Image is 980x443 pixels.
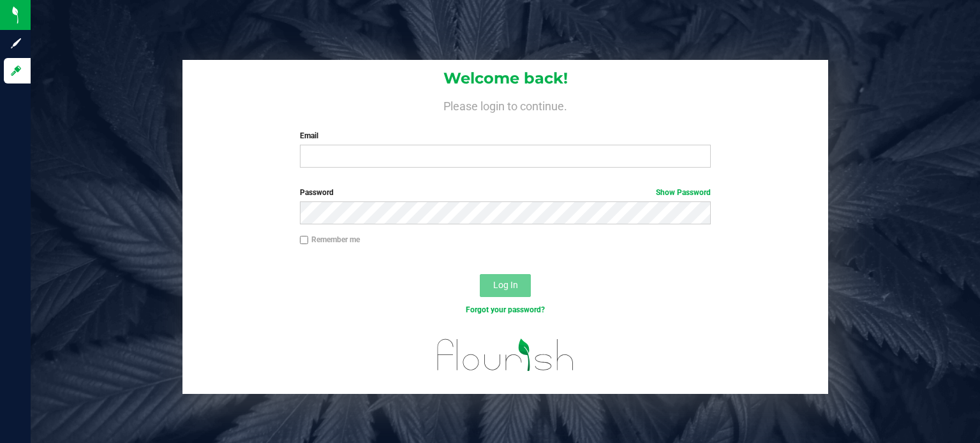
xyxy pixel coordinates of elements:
[480,274,531,297] button: Log In
[10,37,22,50] inline-svg: Sign up
[493,280,518,290] span: Log In
[300,188,334,197] span: Password
[425,329,586,381] img: flourish_logo.svg
[656,188,711,197] a: Show Password
[182,70,828,87] h1: Welcome back!
[300,234,360,245] label: Remember me
[182,97,828,112] h4: Please login to continue.
[300,236,309,245] input: Remember me
[466,305,545,314] a: Forgot your password?
[300,130,711,142] label: Email
[10,64,22,77] inline-svg: Log in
